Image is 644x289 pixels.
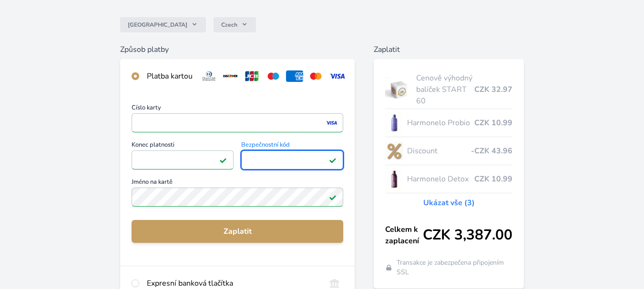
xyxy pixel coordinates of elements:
button: Zaplatit [132,220,343,243]
img: discount-lo.png [385,139,403,163]
span: CZK 32.97 [474,84,512,95]
h6: Způsob platby [120,44,355,55]
span: -CZK 43.96 [471,145,512,157]
img: CLEAN_PROBIO_se_stinem_x-lo.jpg [385,111,403,135]
span: CZK 10.99 [474,117,512,129]
a: Ukázat vše (3) [423,197,475,209]
div: Expresní banková tlačítka [147,278,318,289]
img: jcb.svg [243,70,261,82]
img: onlineBanking_CZ.svg [326,278,343,289]
img: visa [325,119,338,127]
h6: Zaplatit [374,44,524,55]
span: [GEOGRAPHIC_DATA] [128,21,187,29]
iframe: Iframe pro datum vypršení platnosti [136,153,229,167]
span: Jméno na kartě [132,179,343,188]
button: [GEOGRAPHIC_DATA] [120,17,206,32]
span: CZK 3,387.00 [423,227,512,244]
div: Platba kartou [147,70,193,82]
img: DETOX_se_stinem_x-lo.jpg [385,167,403,191]
img: start.jpg [385,78,412,101]
span: Zaplatit [139,226,336,237]
img: mc.svg [307,70,325,82]
span: Cenově výhodný balíček START 60 [416,72,474,107]
img: Platné pole [329,156,337,164]
span: Transakce je zabezpečena připojením SSL [397,258,513,277]
img: amex.svg [286,70,304,82]
span: Czech [221,21,237,29]
iframe: Iframe pro číslo karty [136,116,339,130]
span: Číslo karty [132,105,343,113]
img: visa.svg [328,70,346,82]
span: Harmonelo Probio [407,117,474,129]
button: Czech [214,17,256,32]
span: Harmonelo Detox [407,173,474,185]
img: discover.svg [222,70,239,82]
span: Konec platnosti [132,142,234,150]
img: maestro.svg [265,70,282,82]
input: Jméno na kartěPlatné pole [132,188,343,207]
img: Platné pole [219,156,227,164]
img: diners.svg [200,70,218,82]
img: Platné pole [329,193,337,201]
span: Discount [407,145,471,157]
span: CZK 10.99 [474,173,512,185]
span: Celkem k zaplacení [385,224,423,247]
iframe: Iframe pro bezpečnostní kód [245,153,339,167]
span: Bezpečnostní kód [241,142,343,150]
